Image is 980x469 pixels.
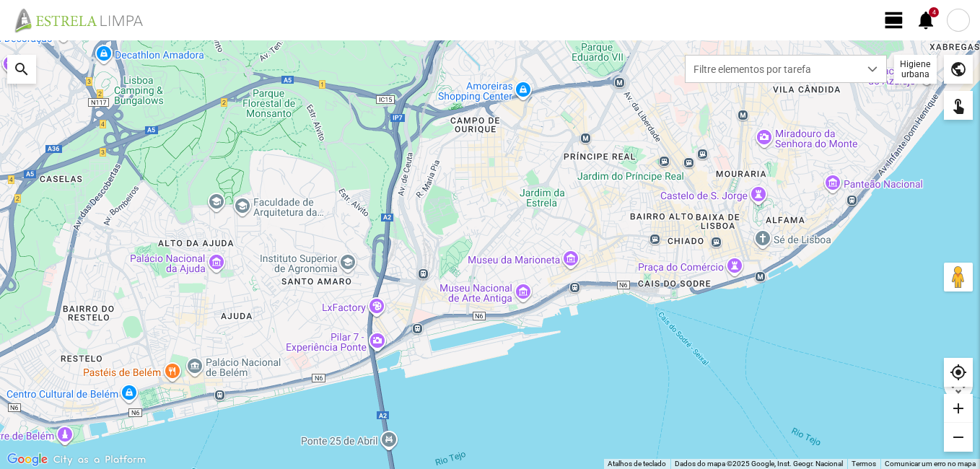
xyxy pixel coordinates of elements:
a: Termos (abre num novo separador) [852,460,876,468]
img: file [10,7,159,33]
div: add [944,394,973,423]
div: my_location [944,358,973,387]
span: view_day [883,9,905,31]
a: Comunicar um erro no mapa [885,460,976,468]
div: 4 [929,7,939,17]
div: public [944,55,973,84]
span: Dados do mapa ©2025 Google, Inst. Geogr. Nacional [675,460,843,468]
a: Abrir esta área no Google Maps (abre uma nova janela) [4,450,51,469]
div: touch_app [944,91,973,120]
button: Arraste o Pegman para o mapa para abrir o Street View [944,263,973,292]
span: notifications [915,9,937,31]
img: Google [4,450,51,469]
div: search [7,55,36,84]
div: remove [944,423,973,452]
span: Filtre elementos por tarefa [686,56,859,82]
div: Higiene urbana [894,55,937,84]
button: Atalhos de teclado [608,459,666,469]
div: dropdown trigger [859,56,887,82]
